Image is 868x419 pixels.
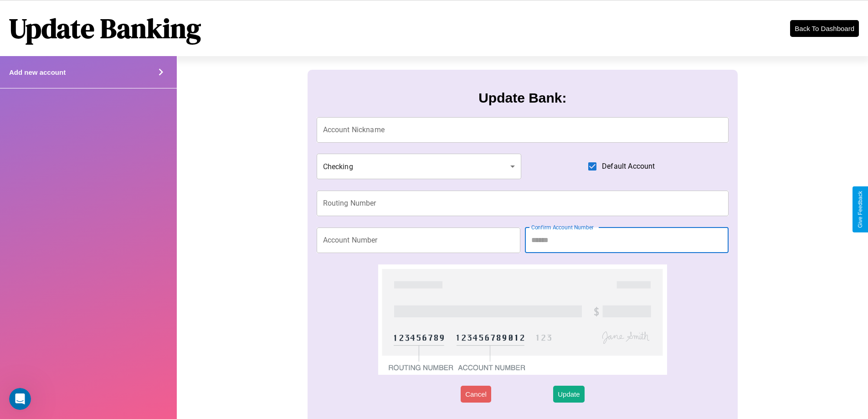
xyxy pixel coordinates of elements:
[317,154,522,179] div: Checking
[531,223,594,231] label: Confirm Account Number
[478,90,566,106] h3: Update Bank:
[602,161,655,172] span: Default Account
[553,386,584,403] button: Update
[857,191,863,228] div: Give Feedback
[378,264,667,375] img: check
[9,68,66,76] h4: Add new account
[9,10,201,47] h1: Update Banking
[790,20,859,37] button: Back To Dashboard
[9,388,31,410] iframe: Intercom live chat
[461,386,491,403] button: Cancel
